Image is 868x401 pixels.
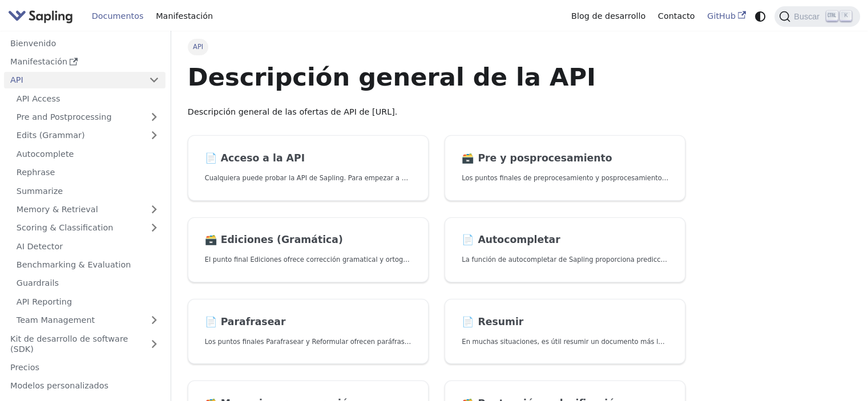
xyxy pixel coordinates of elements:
[478,152,612,164] font: Pre y posprocesamiento
[658,11,695,21] font: Contacto
[4,54,165,70] a: Manifestación
[205,316,217,327] font: 📄️
[205,152,217,164] font: 📄️
[10,57,67,66] font: Manifestación
[462,254,668,265] p: La función de autocompletar de Sapling proporciona predicciones de los próximos caracteres o pala...
[10,334,128,354] font: Kit de desarrollo de software (SDK)
[4,35,165,51] a: Bienvenido
[462,234,668,246] h2: Autocompletar
[10,127,165,144] a: Edits (Grammar)
[193,43,203,51] font: API
[707,11,736,21] font: GitHub
[774,6,859,27] button: Buscar (Ctrl+K)
[205,234,217,245] font: 🗃️
[8,8,73,25] img: Sapling.ai
[188,135,429,201] a: 📄️ Acceso a la APICualquiera puede probar la API de Sapling. Para empezar a usarla, simplemente:
[462,316,668,329] h2: Resumir
[221,152,305,164] font: Acceso a la API
[205,316,411,329] h2: Expresar de otro modo
[205,338,493,346] font: Los puntos finales Parafrasear y Reformular ofrecen paráfrasis para estilos particulares.
[462,173,668,184] p: Los puntos finales de preprocesamiento y posprocesamiento ofrecen herramientas para preparar sus ...
[221,316,286,327] font: Parafrasear
[652,7,701,25] a: Contacto
[462,256,807,264] font: La función de autocompletar de Sapling proporciona predicciones de los próximos caracteres o pala...
[10,90,165,107] a: API Access
[10,145,165,162] a: Autocomplete
[10,220,165,236] a: Scoring & Classification
[188,217,429,283] a: 🗃️ Ediciones (Gramática)El punto final Ediciones ofrece corrección gramatical y ortográfica.
[462,337,668,347] p: En muchas situaciones, es útil resumir un documento más largo en un documento más corto y más fác...
[205,256,424,264] font: El punto final Ediciones ofrece corrección gramatical y ortográfica.
[8,8,77,25] a: Sapling.ai
[205,173,411,184] p: Cualquiera puede probar la API de Sapling. Para empezar a usarla, simplemente:
[188,39,686,55] nav: Pan rallado
[4,378,165,394] a: Modelos personalizados
[10,363,39,372] font: Precios
[10,164,165,181] a: Rephrase
[445,217,685,283] a: 📄️ AutocompletarLa función de autocompletar de Sapling proporciona predicciones de los próximos c...
[565,7,652,25] a: Blog de desarrollo
[10,201,165,218] a: Memory & Retrieval
[478,234,560,245] font: Autocompletar
[478,316,523,327] font: Resumir
[10,39,56,48] font: Bienvenido
[205,234,411,246] h2: Ediciones (Gramática)
[701,7,752,25] a: GitHub
[205,337,411,347] p: Los puntos finales Parafrasear y Reformular ofrecen paráfrasis para estilos particulares.
[445,299,685,364] a: 📄️ ResumirEn muchas situaciones, es útil resumir un documento más largo en un documento más corto...
[840,11,851,21] kbd: K
[92,11,144,21] font: Documentos
[4,359,165,376] a: Precios
[205,174,471,182] font: Cualquiera puede probar la API de Sapling. Para empezar a usarla, simplemente:
[462,316,474,327] font: 📄️
[205,254,411,265] p: El punto final Ediciones ofrece corrección gramatical y ortográfica.
[4,72,143,88] a: API
[188,107,398,116] font: Descripción general de las ofertas de API de [URL].
[4,330,143,357] a: Kit de desarrollo de software (SDK)
[156,11,213,21] font: Manifestación
[143,330,165,357] button: Expandir la categoría de la barra lateral 'SDK'
[150,7,219,25] a: Manifestación
[188,63,596,91] font: Descripción general de la API
[205,152,411,165] h2: Acceso a la API
[571,11,645,21] font: Blog de desarrollo
[10,238,165,254] a: AI Detector
[10,109,165,125] a: Pre and Postprocessing
[462,338,841,346] font: En muchas situaciones, es útil resumir un documento más largo en un documento más corto y más fác...
[10,293,165,310] a: API Reporting
[794,12,819,21] font: Buscar
[10,183,165,199] a: Summarize
[10,275,165,291] a: Guardrails
[462,152,474,164] font: 🗃️
[445,135,685,201] a: 🗃️ Pre y posprocesamientoLos puntos finales de preprocesamiento y posprocesamiento ofrecen herram...
[10,312,165,329] a: Team Management
[143,72,165,88] button: Collapse sidebar category 'API'
[86,7,150,25] a: Documentos
[462,152,668,165] h2: Pre y posprocesamiento
[10,75,23,84] font: API
[188,299,429,364] a: 📄️ ParafrasearLos puntos finales Parafrasear y Reformular ofrecen paráfrasis para estilos particu...
[10,381,108,390] font: Modelos personalizados
[462,234,474,245] font: 📄️
[221,234,343,245] font: Ediciones (Gramática)
[10,257,165,273] a: Benchmarking & Evaluation
[752,8,769,25] button: Cambiar entre modo oscuro y claro (actualmente modo sistema)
